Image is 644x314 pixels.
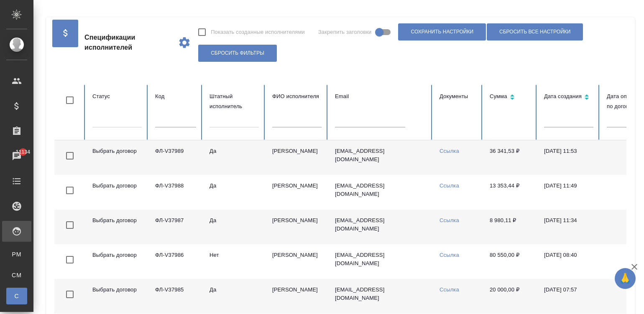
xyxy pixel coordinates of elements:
[6,267,27,284] a: CM
[61,286,79,303] span: Toggle Row Selected
[92,91,142,101] div: Статус
[61,216,79,234] span: Toggle Row Selected
[266,175,328,210] td: [PERSON_NAME]
[6,288,27,304] a: С
[440,252,459,258] a: Ссылка
[203,175,266,210] td: Да
[203,279,266,314] td: Да
[86,175,148,210] td: Выбрать договор
[440,286,459,293] a: Ссылка
[148,210,203,244] td: ФЛ-V37987
[537,175,600,210] td: [DATE] 11:49
[499,28,570,35] span: Сбросить все настройки
[10,292,23,300] span: С
[483,244,537,279] td: 80 550,00 ₽
[618,270,632,287] span: 🙏
[328,140,433,175] td: [EMAIL_ADDRESS][DOMAIN_NAME]
[318,28,372,36] span: Закрепить заголовки
[544,91,593,104] div: Сортировка
[11,148,35,156] span: 11134
[411,28,473,35] span: Сохранить настройки
[266,279,328,314] td: [PERSON_NAME]
[203,140,266,175] td: Да
[86,279,148,314] td: Выбрать договор
[203,244,266,279] td: Нет
[483,210,537,244] td: 8 980,11 ₽
[61,182,79,199] span: Toggle Row Selected
[86,140,148,175] td: Выбрать договор
[483,175,537,210] td: 13 353,44 ₽
[2,146,31,167] a: 11134
[537,279,600,314] td: [DATE] 07:57
[210,91,259,111] div: Штатный исполнитель
[487,23,583,41] button: Сбросить все настройки
[203,210,266,244] td: Да
[328,210,433,244] td: [EMAIL_ADDRESS][DOMAIN_NAME]
[6,246,27,263] a: PM
[328,175,433,210] td: [EMAIL_ADDRESS][DOMAIN_NAME]
[483,279,537,314] td: 20 000,00 ₽
[86,244,148,279] td: Выбрать договор
[615,268,636,289] button: 🙏
[211,50,264,57] span: Сбросить фильтры
[490,91,531,104] div: Сортировка
[198,45,277,62] button: Сбросить фильтры
[10,271,23,279] span: CM
[537,140,600,175] td: [DATE] 11:53
[155,91,196,101] div: Код
[272,91,322,101] div: ФИО исполнителя
[61,251,79,268] span: Toggle Row Selected
[266,140,328,175] td: [PERSON_NAME]
[266,244,328,279] td: [PERSON_NAME]
[148,279,203,314] td: ФЛ-V37985
[440,91,476,101] div: Документы
[440,148,459,154] a: Ссылка
[148,175,203,210] td: ФЛ-V37988
[148,140,203,175] td: ФЛ-V37989
[483,140,537,175] td: 36 341,53 ₽
[440,217,459,223] a: Ссылка
[440,182,459,189] a: Ссылка
[328,244,433,279] td: [EMAIL_ADDRESS][DOMAIN_NAME]
[335,91,426,101] div: Email
[537,210,600,244] td: [DATE] 11:34
[398,23,486,41] button: Сохранить настройки
[211,28,305,36] span: Показать созданные исполнителями
[537,244,600,279] td: [DATE] 08:40
[148,244,203,279] td: ФЛ-V37986
[84,33,171,53] span: Спецификации исполнителей
[266,210,328,244] td: [PERSON_NAME]
[10,250,23,258] span: PM
[328,279,433,314] td: [EMAIL_ADDRESS][DOMAIN_NAME]
[86,210,148,244] td: Выбрать договор
[61,147,79,165] span: Toggle Row Selected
